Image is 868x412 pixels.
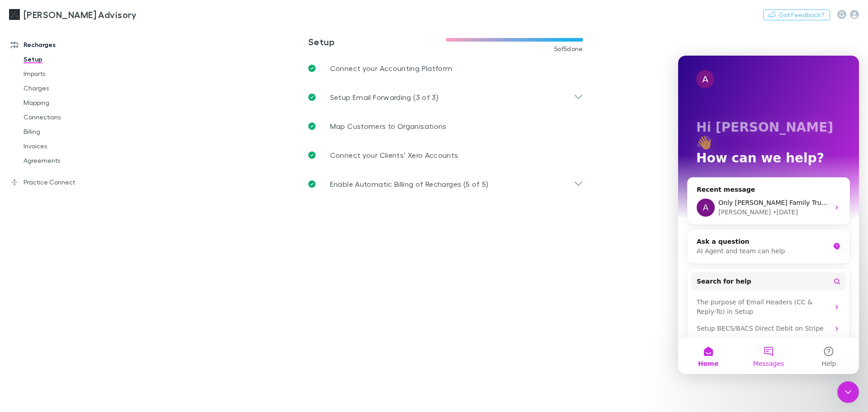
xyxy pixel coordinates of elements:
div: The purpose of Email Headers (CC & Reply-To) in Setup [19,242,151,261]
a: Agreements [14,153,122,168]
span: Help [143,305,158,311]
a: Connect your Accounting Platform [301,54,590,83]
a: Recharges [2,38,122,52]
div: Enable Automatic Billing of Recharges (5 of 5) [301,170,590,199]
div: Setup Email Forwarding (3 of 3) [301,83,590,112]
img: Liston Newton Advisory's Logo [9,9,20,20]
div: [PERSON_NAME] [40,152,93,161]
button: Search for help [13,217,168,235]
a: Connect your Clients’ Xero Accounts [301,141,590,170]
span: 5 of 5 done [554,45,583,52]
a: [PERSON_NAME] Advisory [4,4,142,25]
button: Help [121,282,181,318]
a: Charges [14,81,122,95]
iframe: Intercom live chat [678,56,859,374]
h3: [PERSON_NAME] Advisory [24,9,137,20]
div: Ask a question [19,181,151,191]
span: Messages [75,305,106,311]
div: Setup BECS/BACS Direct Debit on Stripe [13,265,168,281]
a: Invoices [14,139,122,153]
a: Practice Connect [2,175,122,189]
iframe: Intercom live chat [837,381,859,403]
span: Home [20,305,40,311]
div: The purpose of Email Headers (CC & Reply-To) in Setup [13,238,168,265]
p: Enable Automatic Billing of Recharges (5 of 5) [330,179,489,189]
a: Mapping [14,95,122,110]
a: Connections [14,110,122,124]
div: Setup BECS/BACS Direct Debit on Stripe [19,268,151,278]
span: Only [PERSON_NAME] Family Trust thus far can confirm [40,143,215,151]
p: Setup Email Forwarding (3 of 3) [330,92,439,103]
p: Map Customers to Organisations [330,121,447,132]
button: Messages [60,282,120,318]
a: Billing [14,124,122,139]
h3: Setup [308,36,446,47]
div: AI Agent and team can help [19,191,151,200]
button: Got Feedback? [763,9,830,20]
div: Ask a questionAI Agent and team can help [9,174,172,208]
a: Setup [14,52,122,66]
a: Imports [14,66,122,81]
span: Search for help [19,221,73,231]
p: Connect your Clients’ Xero Accounts [330,150,458,161]
div: • [DATE] [94,152,120,161]
a: Map Customers to Organisations [301,112,590,141]
p: Connect your Accounting Platform [330,63,453,74]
